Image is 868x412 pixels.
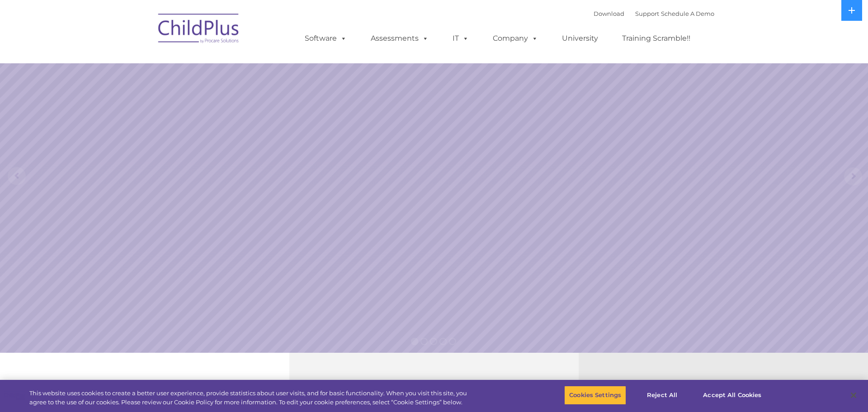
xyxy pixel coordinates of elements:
[594,10,624,17] a: Download
[362,29,438,47] a: Assessments
[443,29,478,47] a: IT
[484,29,547,47] a: Company
[154,7,244,52] img: ChildPlus by Procare Solutions
[844,385,863,405] button: Close
[296,29,356,47] a: Software
[698,386,766,405] button: Accept All Cookies
[661,10,714,17] a: Schedule A Demo
[553,29,607,47] a: University
[594,10,714,17] font: |
[635,10,659,17] a: Support
[564,386,626,405] button: Cookies Settings
[613,29,699,47] a: Training Scramble!!
[634,386,690,405] button: Reject All
[29,389,477,407] div: This website uses cookies to create a better user experience, provide statistics about user visit...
